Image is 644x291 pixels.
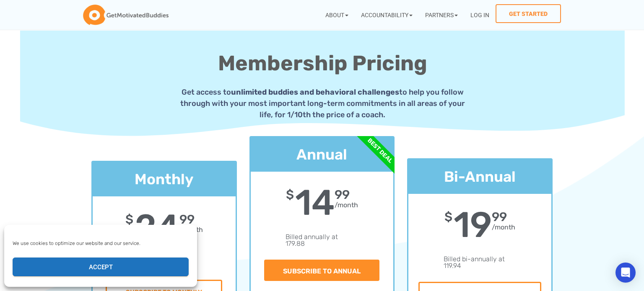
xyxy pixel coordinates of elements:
[492,211,507,223] span: 99
[179,213,195,226] span: 99
[135,213,179,242] span: 24
[444,211,452,223] span: $
[335,201,358,209] span: /month
[93,170,236,188] h3: Monthly
[176,48,469,78] h1: Membership Pricing
[355,4,419,26] a: Accountability
[496,4,561,23] a: Get Started
[231,88,399,97] b: unlimited buddies and behavioral challenges
[264,260,379,281] a: Subscribe to Annual
[295,188,335,217] span: 14
[13,258,189,276] button: Accept
[251,146,394,163] h3: Annual
[125,213,133,226] span: $
[615,263,636,283] div: Open Intercom Messenger
[83,5,169,26] img: GetMotivatedBuddies
[444,255,505,270] span: Billed bi-annually at 119.94
[13,239,188,247] div: We use cookies to optimize our website and our service.
[176,87,469,121] p: Get access to to help you follow through with your most important long-term commitments in all ar...
[286,233,338,247] span: Billed annually at 179.88
[464,4,496,26] a: Log In
[419,4,464,26] a: Partners
[408,168,551,185] h3: Bi-Annual
[454,211,492,239] span: 19
[319,4,355,26] a: About
[492,223,515,231] span: /month
[331,102,428,199] div: best deal
[286,188,294,201] span: $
